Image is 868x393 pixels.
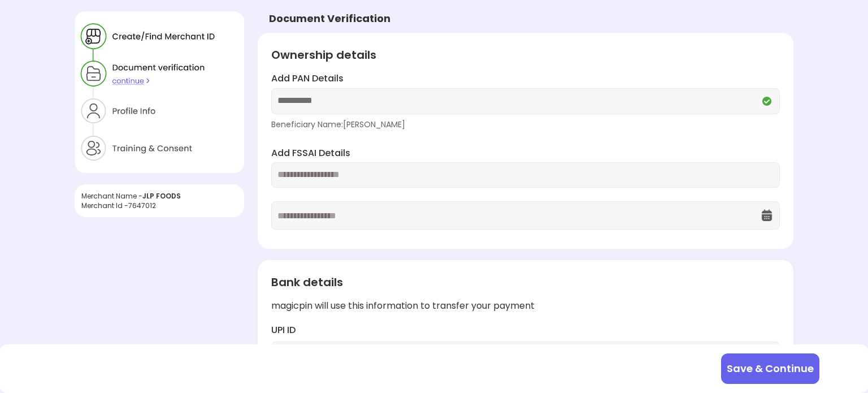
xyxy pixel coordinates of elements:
[271,72,780,85] label: Add PAN Details
[271,147,780,160] label: Add FSSAI Details
[75,11,244,173] img: xZtaNGYO7ZEa_Y6BGN0jBbY4tz3zD8CMWGtK9DYT203r_wSWJgC64uaYzQv0p6I5U3yzNyQZ90jnSGEji8ItH6xpax9JibOI_...
[142,191,181,201] span: JLP FOODS
[271,324,780,337] label: UPI ID
[81,191,237,201] div: Merchant Name -
[271,46,780,63] div: Ownership details
[271,119,780,130] div: Beneficiary Name: [PERSON_NAME]
[271,300,780,313] div: magicpin will use this information to transfer your payment
[721,353,819,384] button: Save & Continue
[760,94,774,108] img: Q2VREkDUCX-Nh97kZdnvclHTixewBtwTiuomQU4ttMKm5pUNxe9W_NURYrLCGq_Mmv0UDstOKswiepyQhkhj-wqMpwXa6YfHU...
[271,274,780,291] div: Bank details
[269,11,390,26] div: Document Verification
[81,201,237,210] div: Merchant Id - 7647012
[760,209,774,222] img: OcXK764TI_dg1n3pJKAFuNcYfYqBKGvmbXteblFrPew4KBASBbPUoKPFDRZzLe5z5khKOkBCrBseVNl8W_Mqhk0wgJF92Dyy9...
